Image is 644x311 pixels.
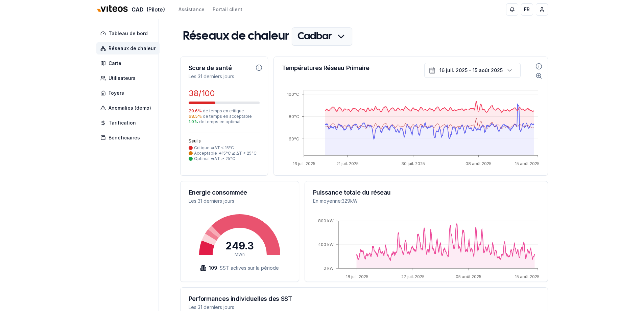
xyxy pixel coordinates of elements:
[189,190,291,196] h3: Energie consommée
[289,114,299,119] tspan: 80°C
[96,102,162,114] a: Anomalies (demo)
[194,145,234,151] span: Critique => ΔT < 15°C
[96,117,162,129] a: Tarification
[109,90,124,96] span: Foyers
[209,265,217,271] span: 109
[132,5,144,14] span: CAD
[96,132,162,144] a: Bénéficiaires
[313,190,540,196] h3: Puissance totale du réseau
[313,198,540,204] p: En moyenne : 329 kW
[189,114,260,119] span: de temps en acceptable
[318,242,334,247] tspan: 400 kW
[189,108,260,114] span: de temps en critique
[189,138,260,144] div: Seuils
[189,198,291,204] p: Les 31 derniers jours
[189,119,198,124] span: 1.9 %
[292,161,315,166] tspan: 16 juil. 2025
[189,114,202,119] span: 68.5 %
[324,266,334,271] tspan: 0 kW
[189,304,540,311] p: Les 31 derniers jours
[439,67,503,74] div: 16 juil. 2025 - 15 août 2025
[96,1,129,17] img: Viteos - CAD Logo
[535,63,542,70] button: Informations sur la température
[109,119,136,126] span: Tarification
[109,134,140,141] span: Bénéficiaires
[96,27,162,40] a: Tableau de bord
[521,3,533,16] button: FR
[524,6,530,13] span: FR
[109,105,151,111] span: Anomalies (demo)
[289,136,299,141] tspan: 60°C
[220,265,279,271] span: SST actives sur la période
[466,161,492,166] tspan: 08 août 2025
[96,72,162,84] a: Utilisateurs
[96,57,162,69] a: Carte
[235,252,245,257] tspan: MWh
[96,87,162,99] a: Foyers
[189,296,540,302] h3: Performances individuelles des SST
[401,274,424,279] tspan: 27 juil. 2025
[183,30,289,43] h1: Réseaux de chaleur
[194,156,235,161] span: Optimal => ΔT ≥ 25°C
[424,63,521,78] button: 16 juil. 2025 - 15 août 2025
[318,218,334,223] tspan: 800 kW
[194,151,257,156] span: Acceptable => 15°C ≤ ΔT < 25°C
[189,119,260,125] span: de temps en optimal
[256,64,262,71] button: Informations sur le score de santé
[336,161,359,166] tspan: 21 juil. 2025
[96,42,162,54] a: Réseaux de chaleur
[146,5,165,14] span: (Pilote)
[213,6,242,13] a: Portail client
[109,75,136,82] span: Utilisateurs
[515,274,539,279] tspan: 15 août 2025
[109,45,156,52] span: Réseaux de chaleur
[189,108,202,113] span: 29.6 %
[297,30,347,43] h1: Cadbar
[515,161,539,166] tspan: 15 août 2025
[345,274,368,279] tspan: 18 juil. 2025
[189,65,260,71] h3: Score de santé
[189,88,215,99] span: 38 /100
[109,30,148,37] span: Tableau de bord
[225,240,254,252] tspan: 249.3
[178,6,205,13] a: Assistance
[96,2,165,17] a: CAD(Pilote)
[189,73,260,80] p: Les 31 derniers jours
[287,92,299,97] tspan: 100°C
[535,72,542,79] button: Informations sur le zoom
[401,161,425,166] tspan: 30 juil. 2025
[456,274,481,279] tspan: 05 août 2025
[109,60,121,67] span: Carte
[282,65,540,71] h3: Températures Réseau Primaire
